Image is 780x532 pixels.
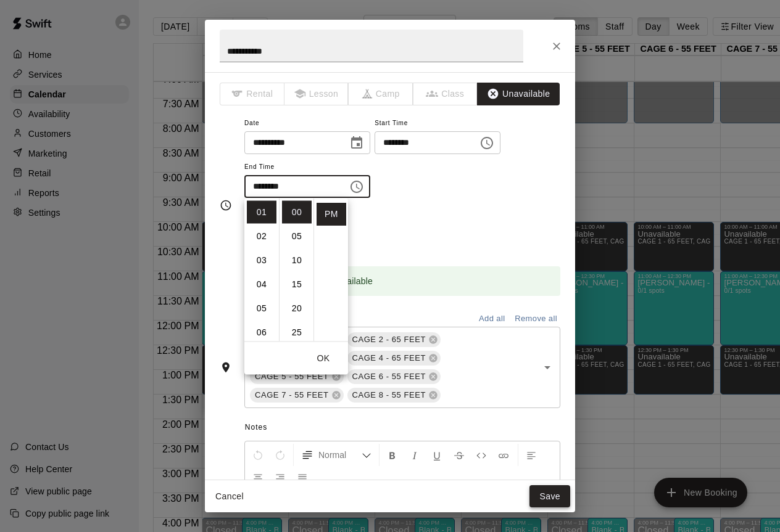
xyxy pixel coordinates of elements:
[220,83,284,105] span: The type of an existing booking cannot be changed
[521,444,542,466] button: Left Align
[475,131,499,155] button: Choose time, selected time is 12:30 PM
[344,131,369,155] button: Choose date, selected date is Sep 20, 2025
[244,159,370,176] span: End Time
[413,83,478,105] span: The type of an existing booking cannot be changed
[220,361,232,374] svg: Rooms
[270,466,291,488] button: Right Align
[472,309,512,329] button: Add all
[284,83,349,105] span: The type of an existing booking cannot be changed
[317,203,346,226] li: PM
[471,444,492,466] button: Insert Code
[347,389,431,401] span: CAGE 8 - 55 FEET
[210,485,249,508] button: Cancel
[313,198,348,342] ul: Select meridiem
[244,198,279,342] ul: Select hours
[347,369,441,384] div: CAGE 6 - 55 FEET
[247,273,276,296] li: 4 hours
[247,444,268,466] button: Undo
[493,444,514,466] button: Insert Link
[404,444,425,466] button: Format Italics
[382,444,403,466] button: Format Bold
[318,449,362,461] span: Normal
[344,174,369,199] button: Choose time, selected time is 1:00 PM
[245,418,560,438] span: Notes
[375,115,500,132] span: Start Time
[546,35,568,57] button: Close
[282,225,312,248] li: 5 minutes
[347,370,431,383] span: CAGE 6 - 55 FEET
[270,444,291,466] button: Redo
[247,466,268,488] button: Center Align
[512,309,560,329] button: Remove all
[347,332,441,347] div: CAGE 2 - 65 FEET
[247,321,276,344] li: 6 hours
[282,321,312,344] li: 25 minutes
[426,444,447,466] button: Format Underline
[529,485,570,508] button: Save
[279,198,313,342] ul: Select minutes
[282,297,312,320] li: 20 minutes
[296,444,376,466] button: Formatting Options
[347,351,441,366] div: CAGE 4 - 65 FEET
[539,359,556,376] button: Open
[449,444,470,466] button: Format Strikethrough
[247,201,276,224] li: 1 hours
[247,225,276,248] li: 2 hours
[250,370,334,383] span: CAGE 5 - 55 FEET
[250,369,344,384] div: CAGE 5 - 55 FEET
[247,249,276,272] li: 3 hours
[349,83,413,105] span: The type of an existing booking cannot be changed
[347,388,441,403] div: CAGE 8 - 55 FEET
[292,466,313,488] button: Justify Align
[244,115,370,132] span: Date
[477,83,560,105] button: Unavailable
[347,352,431,364] span: CAGE 4 - 65 FEET
[247,297,276,320] li: 5 hours
[220,199,232,211] svg: Timing
[282,201,312,224] li: 0 minutes
[282,273,312,296] li: 15 minutes
[347,334,431,346] span: CAGE 2 - 65 FEET
[282,249,312,272] li: 10 minutes
[250,388,344,403] div: CAGE 7 - 55 FEET
[250,389,334,401] span: CAGE 7 - 55 FEET
[304,347,343,370] button: OK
